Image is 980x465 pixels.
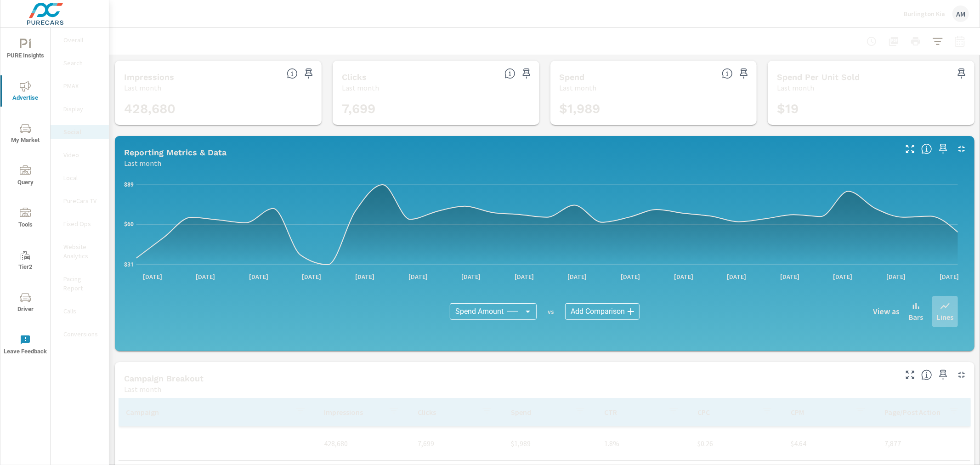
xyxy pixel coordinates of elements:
[929,32,947,51] button: Apply Filters
[3,335,47,357] span: Leave Feedback
[342,72,367,82] h5: Clicks
[51,171,109,185] div: Local
[3,292,47,315] span: Driver
[124,221,134,227] text: $60
[51,125,109,139] div: Social
[63,196,102,205] p: PureCars TV
[342,101,530,117] h3: 7,699
[936,368,951,382] span: Save this to your personalized report
[537,307,565,316] p: vs
[873,307,900,316] h6: View as
[63,127,102,136] p: Social
[614,272,646,281] p: [DATE]
[511,408,567,417] p: Spend
[777,72,860,82] h5: Spend Per Unit Sold
[720,272,753,281] p: [DATE]
[63,329,102,339] p: Conversions
[455,307,504,316] span: Spend Amount
[604,408,661,417] p: CTR
[697,438,776,449] p: $0.26
[63,274,102,293] p: Pacing Report
[418,408,474,417] p: Clicks
[954,66,969,81] span: Save this to your personalized report
[287,68,298,79] span: The number of times an ad was shown on your behalf.
[189,272,221,281] p: [DATE]
[668,272,700,281] p: [DATE]
[51,79,109,93] div: PMAX
[0,28,50,366] div: nav menu
[51,194,109,208] div: PureCars TV
[324,438,403,449] p: 428,680
[124,147,227,157] h5: Reporting Metrics & Data
[884,32,903,51] button: "Export Report to PDF"
[952,6,969,22] div: AM
[736,66,751,81] span: Save this to your personalized report
[63,150,102,159] p: Video
[933,272,965,281] p: [DATE]
[560,101,748,117] h3: $1,989
[921,143,932,154] span: Understand Social data over time and see how metrics compare to each other.
[51,33,109,47] div: Overall
[63,58,102,68] p: Search
[560,82,597,93] p: Last month
[508,272,540,281] p: [DATE]
[63,81,102,91] p: PMAX
[51,272,109,295] div: Pacing Report
[124,101,312,117] h3: 428,680
[774,272,806,281] p: [DATE]
[884,408,941,417] p: Page/Post Action
[909,312,923,323] p: Bars
[124,384,161,395] p: Last month
[301,66,316,81] span: Save this to your personalized report
[921,369,932,380] span: This is a summary of Social performance results by campaign. Each column can be sorted.
[3,250,47,272] span: Tier2
[697,408,754,417] p: CPC
[63,306,102,316] p: Calls
[126,408,288,417] p: Campaign
[124,374,204,383] h5: Campaign Breakout
[63,242,102,261] p: Website Analytics
[519,66,534,81] span: Save this to your personalized report
[418,438,496,449] p: 7,699
[722,68,733,79] span: The amount of money spent on advertising during the period.
[906,32,925,51] button: Print Report
[450,303,537,320] div: Spend Amount
[903,142,918,156] button: Make Fullscreen
[51,102,109,116] div: Display
[51,327,109,341] div: Conversions
[3,165,47,188] span: Query
[124,261,134,268] text: $31
[124,72,174,82] h5: Impressions
[455,272,487,281] p: [DATE]
[63,35,102,45] p: Overall
[954,142,969,156] button: Minimize Widget
[827,272,859,281] p: [DATE]
[51,240,109,263] div: Website Analytics
[511,438,589,449] p: $1,989
[324,408,381,417] p: Impressions
[295,272,328,281] p: [DATE]
[63,219,102,228] p: Fixed Ops
[402,272,434,281] p: [DATE]
[561,272,594,281] p: [DATE]
[51,56,109,70] div: Search
[51,304,109,318] div: Calls
[63,173,102,182] p: Local
[51,148,109,162] div: Video
[243,272,275,281] p: [DATE]
[884,438,963,449] p: 7,877
[571,307,625,316] span: Add Comparison
[565,303,640,320] div: Add Comparison
[937,312,953,323] p: Lines
[777,101,965,117] h3: $19
[124,158,161,169] p: Last month
[791,408,848,417] p: CPM
[936,142,951,156] span: Save this to your personalized report
[903,368,918,382] button: Make Fullscreen
[951,32,969,51] button: Select Date Range
[3,123,47,146] span: My Market
[349,272,381,281] p: [DATE]
[51,217,109,231] div: Fixed Ops
[904,10,945,18] p: Burlington Kia
[3,39,47,61] span: PURE Insights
